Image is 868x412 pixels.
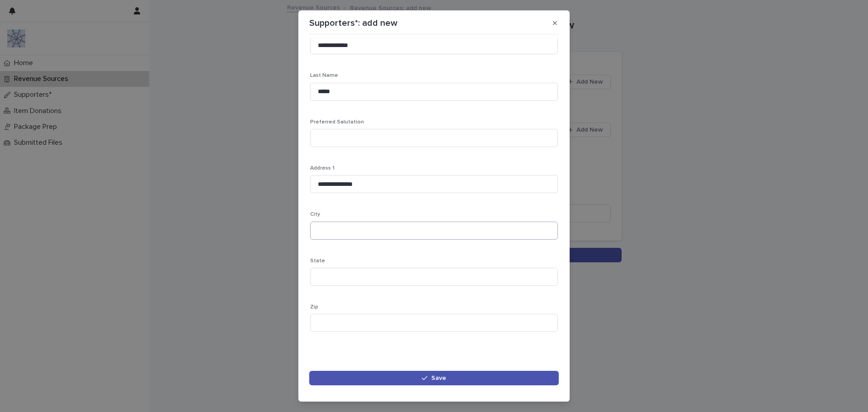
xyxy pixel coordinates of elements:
span: State [310,258,325,264]
span: Last Name [310,73,338,78]
span: Save [431,375,446,381]
span: City [310,212,320,217]
p: Supporters*: add new [309,18,397,28]
span: Zip [310,304,318,310]
span: Preferred Salutation [310,119,364,125]
span: Address 1 [310,166,335,171]
button: Save [309,371,559,385]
